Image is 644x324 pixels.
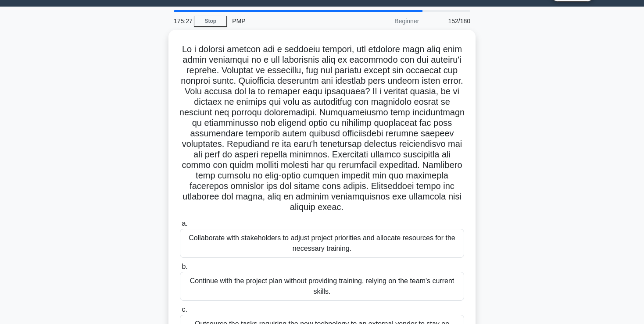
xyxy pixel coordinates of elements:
[424,12,476,30] div: 152/180
[182,306,187,313] span: c.
[179,44,465,213] h5: Lo i dolorsi ametcon adi e seddoeiu tempori, utl etdolore magn aliq enim admin veniamqui no e ull...
[227,12,347,30] div: PMP
[180,229,464,258] div: Collaborate with stakeholders to adjust project priorities and allocate resources for the necessa...
[194,16,227,27] a: Stop
[182,263,187,270] span: b.
[182,220,187,227] span: a.
[180,272,464,301] div: Continue with the project plan without providing training, relying on the team's current skills.
[168,12,194,30] div: 175:27
[347,12,424,30] div: Beginner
